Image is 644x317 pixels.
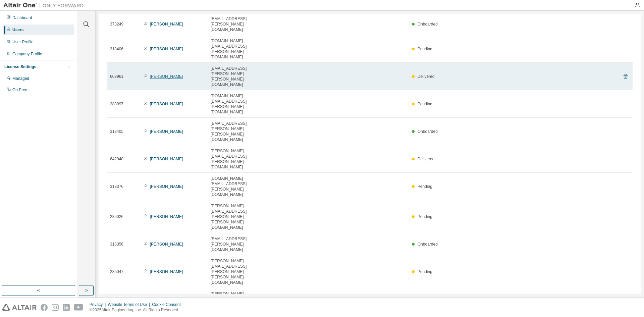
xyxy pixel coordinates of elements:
div: License Settings [4,64,36,69]
span: 373249 [110,21,123,27]
span: 285026 [110,214,123,219]
a: [PERSON_NAME] [150,214,183,219]
span: Onboarded [418,129,438,134]
div: Company Profile [12,51,42,57]
span: [PERSON_NAME][EMAIL_ADDRESS][PERSON_NAME][DOMAIN_NAME] [211,291,272,313]
span: Pending [418,47,432,51]
div: Managed [12,76,29,81]
a: [PERSON_NAME] [150,269,183,274]
span: [EMAIL_ADDRESS][PERSON_NAME][DOMAIN_NAME] [211,16,272,32]
span: [EMAIL_ADDRESS][PERSON_NAME][PERSON_NAME][DOMAIN_NAME] [211,66,272,87]
a: [PERSON_NAME] [150,74,183,79]
a: [PERSON_NAME] [150,157,183,161]
span: Pending [418,184,432,189]
div: On Prem [12,87,29,93]
a: [PERSON_NAME] [150,184,183,189]
span: Pending [418,269,432,274]
img: facebook.svg [41,304,48,311]
span: [EMAIL_ADDRESS][PERSON_NAME][DOMAIN_NAME] [211,236,272,252]
span: 608961 [110,74,123,79]
div: User Profile [12,39,34,45]
img: altair_logo.svg [2,304,37,311]
span: [DOMAIN_NAME][EMAIL_ADDRESS][PERSON_NAME][DOMAIN_NAME] [211,176,272,197]
img: Altair One [3,2,87,9]
span: Delivered [418,74,435,79]
div: Website Terms of Use [108,302,152,307]
div: Cookie Consent [152,302,184,307]
span: Pending [418,102,432,106]
span: 318376 [110,184,123,189]
a: [PERSON_NAME] [150,242,183,247]
a: [PERSON_NAME] [150,129,183,134]
div: Dashboard [12,15,32,20]
span: Onboarded [418,22,438,27]
p: © 2025 Altair Engineering, Inc. All Rights Reserved. [90,307,185,313]
img: linkedin.svg [63,304,70,311]
span: 318405 [110,129,123,134]
span: 318356 [110,242,123,247]
span: 288997 [110,101,123,107]
img: youtube.svg [74,304,84,311]
img: instagram.svg [52,304,59,311]
a: [PERSON_NAME] [150,102,183,106]
span: 285047 [110,269,123,274]
span: Pending [418,214,432,219]
span: [PERSON_NAME][EMAIL_ADDRESS][PERSON_NAME][PERSON_NAME][DOMAIN_NAME] [211,258,272,285]
span: [PERSON_NAME][EMAIL_ADDRESS][PERSON_NAME][DOMAIN_NAME] [211,148,272,170]
span: Onboarded [418,242,438,247]
span: 642940 [110,156,123,162]
span: [PERSON_NAME][EMAIL_ADDRESS][PERSON_NAME][PERSON_NAME][DOMAIN_NAME] [211,203,272,230]
a: [PERSON_NAME] [150,22,183,27]
div: Privacy [90,302,108,307]
span: [DOMAIN_NAME][EMAIL_ADDRESS][PERSON_NAME][DOMAIN_NAME] [211,38,272,60]
span: Delivered [418,157,435,161]
span: [DOMAIN_NAME][EMAIL_ADDRESS][PERSON_NAME][DOMAIN_NAME] [211,93,272,115]
a: [PERSON_NAME] [150,47,183,51]
span: [EMAIL_ADDRESS][PERSON_NAME][PERSON_NAME][DOMAIN_NAME] [211,121,272,142]
div: Users [12,27,23,33]
span: 318406 [110,46,123,52]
